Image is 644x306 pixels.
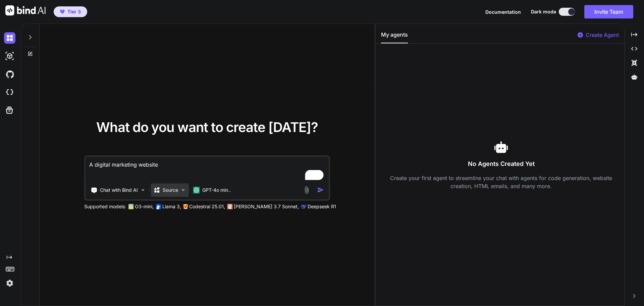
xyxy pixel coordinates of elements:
[163,187,178,193] p: Source
[234,203,299,210] p: [PERSON_NAME] 3.7 Sonnet,
[183,204,188,209] img: Mistral-AI
[381,31,408,43] button: My agents
[96,119,318,135] span: What do you want to create [DATE]?
[85,157,329,181] textarea: To enrich screen reader interactions, please activate Accessibility in Grammarly extension settings
[180,187,186,193] img: Pick Models
[584,5,633,18] button: Invite Team
[193,187,200,193] img: GPT-4o mini
[5,5,46,15] img: Bind AI
[84,203,126,210] p: Supported models:
[189,203,225,210] p: Codestral 25.01,
[485,8,521,15] button: Documentation
[67,8,81,15] span: Tier 3
[202,187,231,193] p: GPT-4o min..
[156,204,161,209] img: Llama2
[100,187,138,193] p: Chat with Bind AI
[308,203,336,210] p: Deepseek R1
[135,203,154,210] p: O3-mini,
[381,159,622,169] h3: No Agents Created Yet
[4,32,15,44] img: darkChat
[162,203,181,210] p: Llama 3,
[4,69,15,80] img: githubDark
[128,204,133,209] img: GPT-4
[531,8,556,15] span: Dark mode
[140,187,146,193] img: Pick Tools
[317,186,324,193] img: icon
[301,204,306,209] img: claude
[303,186,310,194] img: attachment
[381,174,622,190] p: Create your first agent to streamline your chat with agents for code generation, website creation...
[485,9,521,15] span: Documentation
[54,6,87,17] button: premiumTier 3
[4,87,15,98] img: cloudideIcon
[586,31,619,39] p: Create Agent
[4,50,15,62] img: darkAi-studio
[60,10,65,14] img: premium
[227,204,232,209] img: claude
[4,277,15,289] img: settings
